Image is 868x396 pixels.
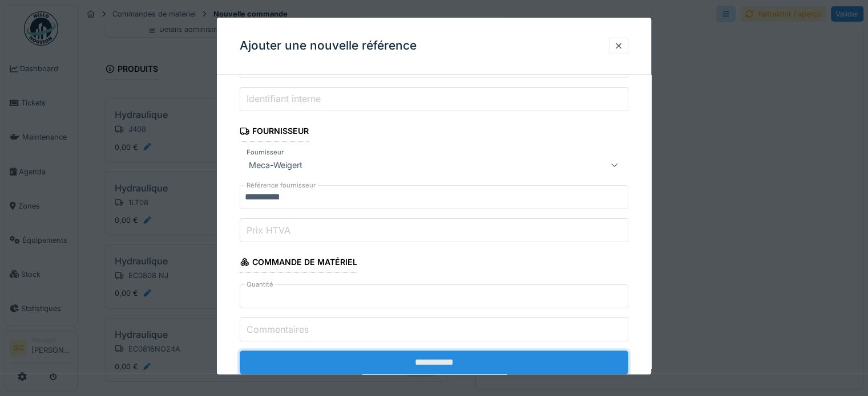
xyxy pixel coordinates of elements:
[244,92,323,106] label: Identifiant interne
[240,254,357,273] div: Commande de matériel
[244,322,311,336] label: Commentaires
[240,39,417,53] h3: Ajouter une nouvelle référence
[244,280,276,290] label: Quantité
[244,148,286,158] label: Fournisseur
[244,181,318,191] label: Référence fournisseur
[240,123,309,142] div: Fournisseur
[244,158,307,172] div: Meca-Weigert
[244,223,293,237] label: Prix HTVA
